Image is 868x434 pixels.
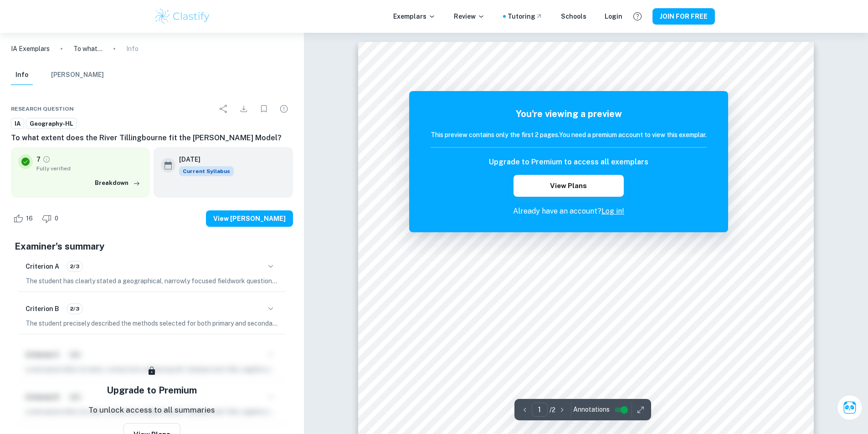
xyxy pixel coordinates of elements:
[215,100,233,118] div: Share
[126,44,139,54] p: Info
[40,211,63,226] div: Dislike
[11,133,293,143] h6: To what extent does the River Tillingbourne fit the [PERSON_NAME] Model?
[11,211,38,226] div: Like
[431,206,707,217] p: Already have an account?
[393,11,436,21] p: Exemplars
[50,214,63,223] span: 0
[550,405,555,415] p: / 2
[11,118,24,129] a: IA
[179,166,234,176] span: Current Syllabus
[275,100,293,118] div: Report issue
[605,11,622,21] a: Login
[837,395,863,420] button: Ask Clai
[11,44,50,54] a: IA Exemplars
[630,9,645,24] button: Help and Feedback
[489,157,648,168] h6: Upgrade to Premium to access all exemplars
[36,164,143,173] span: Fully verified
[92,176,143,190] button: Breakdown
[11,119,24,128] span: IA
[107,383,197,397] h5: Upgrade to Premium
[601,207,624,215] a: Log in!
[26,118,77,129] a: Geography-HL
[561,11,586,21] a: Schools
[179,154,226,164] h6: [DATE]
[154,7,211,26] img: Clastify logo
[235,100,253,118] div: Download
[26,318,278,328] p: The student precisely described the methods selected for both primary and secondary data collecti...
[36,154,41,164] p: 7
[179,166,234,176] div: This exemplar is based on the current syllabus. Feel free to refer to it for inspiration/ideas wh...
[652,8,715,25] button: JOIN FOR FREE
[67,262,82,271] span: 2/3
[21,214,38,223] span: 16
[26,119,77,128] span: Geography-HL
[431,107,707,121] h5: You're viewing a preview
[73,44,103,54] p: To what extent does the River Tillingbourne fit the [PERSON_NAME] Model?
[573,405,610,414] span: Annotations
[15,240,289,253] h5: Examiner's summary
[67,305,82,313] span: 2/3
[206,210,293,227] button: View [PERSON_NAME]
[26,304,59,314] h6: Criterion B
[255,100,273,118] div: Bookmark
[431,130,707,140] h6: This preview contains only the first 2 pages. You need a premium account to view this exemplar.
[11,105,74,113] span: Research question
[508,11,543,21] a: Tutoring
[88,404,215,416] p: To unlock access to all summaries
[26,261,59,271] h6: Criterion A
[42,155,51,163] a: Grade fully verified
[26,276,278,286] p: The student has clearly stated a geographical, narrowly focused fieldwork question, specifically ...
[11,65,33,85] button: Info
[51,65,104,85] button: [PERSON_NAME]
[454,11,485,21] p: Review
[514,175,624,197] button: View Plans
